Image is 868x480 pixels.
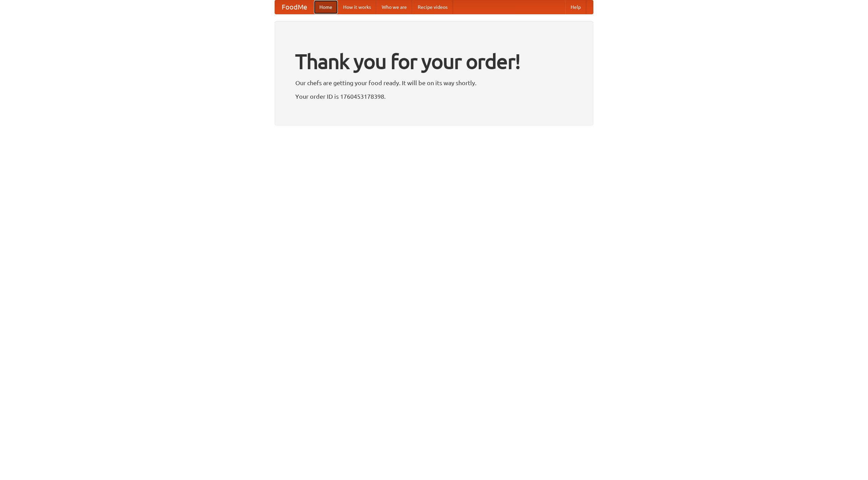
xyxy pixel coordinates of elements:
[314,0,338,14] a: Home
[275,0,314,14] a: FoodMe
[565,0,586,14] a: Help
[338,0,376,14] a: How it works
[412,0,453,14] a: Recipe videos
[295,78,573,88] p: Our chefs are getting your food ready. It will be on its way shortly.
[295,45,573,78] h1: Thank you for your order!
[295,91,573,101] p: Your order ID is 1760453178398.
[376,0,412,14] a: Who we are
